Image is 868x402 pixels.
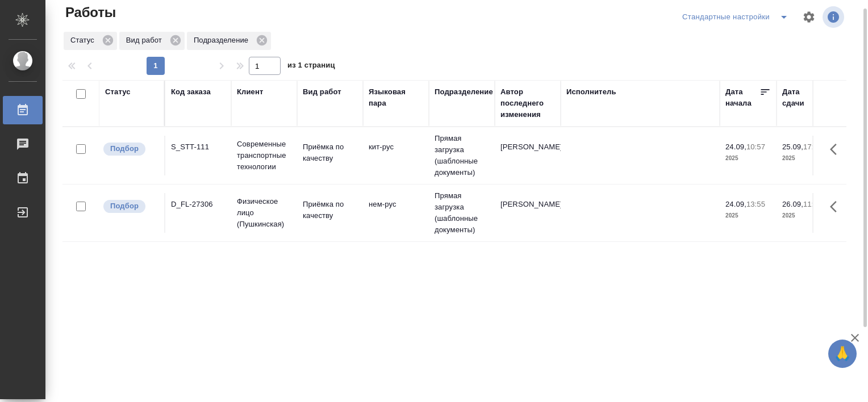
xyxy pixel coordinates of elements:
[803,143,822,151] p: 17:00
[287,58,335,75] span: из 1 страниц
[110,143,139,154] p: Подбор
[725,143,746,151] p: 24.09,
[126,35,166,46] p: Вид работ
[369,86,423,109] div: Языковая пара
[725,210,771,221] p: 2025
[237,196,291,230] p: Физическое лицо (Пушкинская)
[746,143,765,151] p: 10:57
[725,153,771,164] p: 2025
[782,86,816,109] div: Дата сдачи
[725,200,746,208] p: 24.09,
[782,210,828,221] p: 2025
[795,3,823,31] span: Настроить таблицу
[62,3,116,22] span: Работы
[782,200,803,208] p: 26.09,
[237,86,263,98] div: Клиент
[823,136,850,163] button: Здесь прячутся важные кнопки
[102,141,158,157] div: Можно подбирать исполнителей
[237,139,291,173] p: Современные транспортные технологии
[303,199,357,221] p: Приёмка по качеству
[187,32,271,50] div: Подразделение
[171,199,226,210] div: D_FL-27306
[119,32,185,50] div: Вид работ
[828,340,857,368] button: 🙏
[725,86,759,109] div: Дата начала
[746,200,765,208] p: 13:55
[363,136,429,175] td: кит-рус
[823,193,850,220] button: Здесь прячутся важные кнопки
[782,153,828,164] p: 2025
[833,342,852,366] span: 🙏
[500,86,555,120] div: Автор последнего изменения
[782,143,803,151] p: 25.09,
[823,6,846,28] span: Посмотреть информацию
[435,86,493,98] div: Подразделение
[105,86,131,98] div: Статус
[171,86,211,98] div: Код заказа
[110,200,139,212] p: Подбор
[566,86,616,98] div: Исполнитель
[429,185,495,241] td: Прямая загрузка (шаблонные документы)
[171,141,226,153] div: S_STT-111
[303,86,341,98] div: Вид работ
[679,8,795,26] div: split button
[495,136,561,175] td: [PERSON_NAME]
[363,193,429,233] td: нем-рус
[70,35,98,46] p: Статус
[495,193,561,233] td: [PERSON_NAME]
[803,200,822,208] p: 11:00
[303,141,357,164] p: Приёмка по качеству
[64,32,117,50] div: Статус
[429,127,495,184] td: Прямая загрузка (шаблонные документы)
[194,35,252,46] p: Подразделение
